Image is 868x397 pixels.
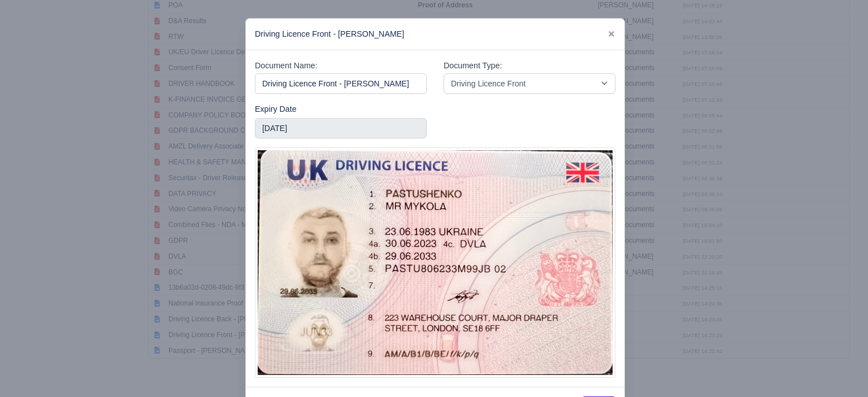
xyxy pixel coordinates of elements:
iframe: Chat Widget [811,343,868,397]
label: Document Name: [255,59,318,72]
label: Expiry Date [255,103,297,116]
label: Document Type: [444,59,502,72]
div: Driving Licence Front - [PERSON_NAME] [246,19,624,50]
